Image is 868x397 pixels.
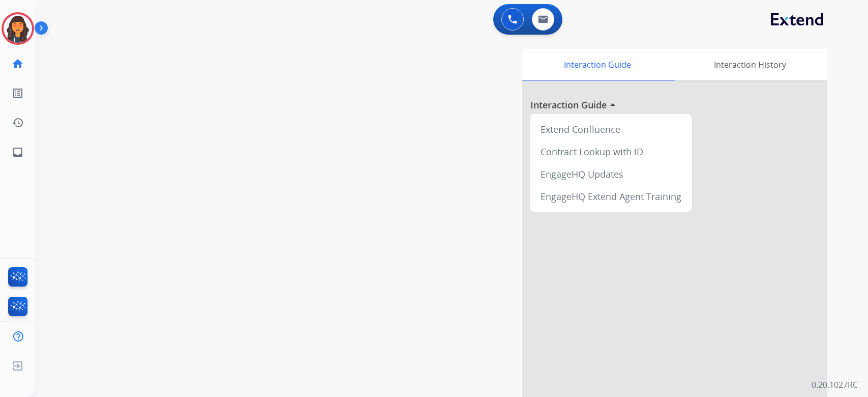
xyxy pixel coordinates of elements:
div: EngageHQ Updates [534,163,687,185]
div: Interaction Guide [522,49,672,80]
mat-icon: home [12,58,24,70]
div: Extend Confluence [534,118,687,140]
mat-icon: history [12,117,24,129]
mat-icon: list_alt [12,87,24,99]
div: Contract Lookup with ID [534,140,687,163]
div: Interaction History [672,49,827,80]
div: EngageHQ Extend Agent Training [534,185,687,208]
img: avatar [4,14,32,43]
p: 0.20.1027RC [812,379,858,391]
mat-icon: inbox [12,146,24,158]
